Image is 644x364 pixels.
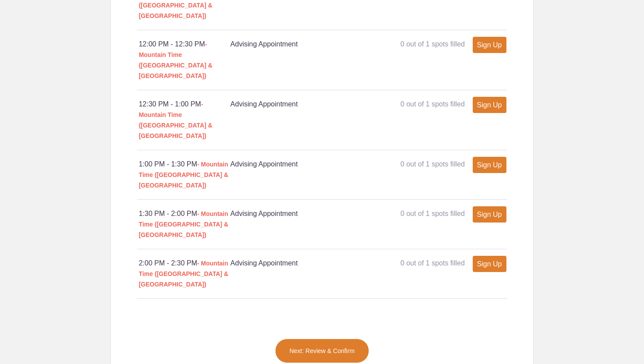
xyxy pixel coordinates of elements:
h4: Advising Appointment [230,39,368,49]
button: Next: Review & Confirm [275,339,369,363]
span: - Mountain Time ([GEOGRAPHIC_DATA] & [GEOGRAPHIC_DATA]) [139,210,229,238]
h4: Advising Appointment [230,209,368,219]
span: 0 out of 1 spots filled [400,160,465,168]
a: Sign Up [473,157,506,173]
a: Sign Up [473,256,506,272]
a: Sign Up [473,37,506,53]
span: 0 out of 1 spots filled [400,210,465,217]
div: 12:00 PM - 12:30 PM [139,39,230,81]
h4: Advising Appointment [230,159,368,170]
span: - Mountain Time ([GEOGRAPHIC_DATA] & [GEOGRAPHIC_DATA]) [139,161,229,189]
div: 1:00 PM - 1:30 PM [139,159,230,191]
span: - Mountain Time ([GEOGRAPHIC_DATA] & [GEOGRAPHIC_DATA]) [139,260,229,288]
span: 0 out of 1 spots filled [400,100,465,108]
a: Sign Up [473,206,506,223]
span: 0 out of 1 spots filled [400,259,465,267]
div: 2:00 PM - 2:30 PM [139,258,230,290]
span: 0 out of 1 spots filled [400,40,465,48]
div: 1:30 PM - 2:00 PM [139,209,230,240]
h4: Advising Appointment [230,99,368,110]
div: 12:30 PM - 1:00 PM [139,99,230,141]
h4: Advising Appointment [230,258,368,269]
a: Sign Up [473,97,506,113]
